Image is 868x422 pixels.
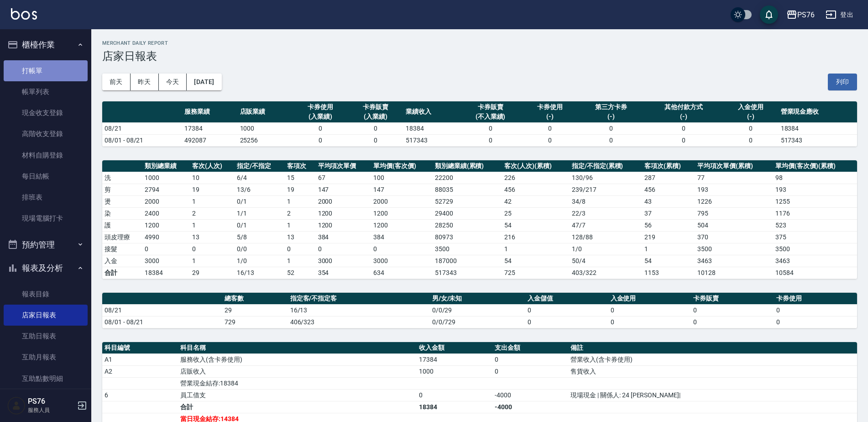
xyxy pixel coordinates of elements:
[142,184,190,195] td: 2794
[293,134,348,146] td: 0
[642,267,695,279] td: 1153
[430,304,525,316] td: 0/0/29
[4,284,88,305] a: 報表目錄
[577,134,644,146] td: 0
[102,293,857,328] table: a dense table
[647,102,721,112] div: 其他付款方式
[433,160,502,172] th: 類別總業績(累積)
[4,166,88,187] a: 每日結帳
[285,243,315,255] td: 0
[642,255,695,267] td: 54
[371,207,433,219] td: 1200
[222,293,288,305] th: 總客數
[403,134,459,146] td: 517343
[695,160,773,172] th: 平均項次單價(累積)
[102,101,857,147] table: a dense table
[695,255,773,267] td: 3463
[773,219,857,231] td: 523
[608,316,691,328] td: 0
[779,122,857,134] td: 18384
[797,9,815,21] div: PS76
[102,207,142,219] td: 染
[288,316,430,328] td: 406/323
[492,401,568,413] td: -4000
[725,102,776,112] div: 入金使用
[316,195,371,207] td: 2000
[288,304,430,316] td: 16/13
[695,219,773,231] td: 504
[492,365,568,377] td: 0
[285,160,315,172] th: 客項次
[102,50,857,63] h3: 店家日報表
[642,243,695,255] td: 1
[695,243,773,255] td: 3500
[235,231,285,243] td: 5 / 8
[102,160,857,279] table: a dense table
[28,397,74,406] h5: PS76
[502,172,569,184] td: 226
[725,112,776,121] div: (-)
[647,112,721,121] div: (-)
[577,122,644,134] td: 0
[502,267,569,279] td: 725
[695,267,773,279] td: 10128
[492,353,568,365] td: 0
[568,342,857,354] th: 備註
[773,267,857,279] td: 10584
[102,389,178,401] td: 6
[433,195,502,207] td: 52729
[570,184,642,195] td: 239 / 217
[570,231,642,243] td: 128 / 88
[502,207,569,219] td: 25
[642,231,695,243] td: 219
[570,219,642,231] td: 47 / 7
[695,231,773,243] td: 370
[430,293,525,305] th: 男/女/未知
[235,207,285,219] td: 1 / 1
[524,102,575,112] div: 卡券使用
[433,243,502,255] td: 3500
[238,134,293,146] td: 25256
[570,160,642,172] th: 指定/不指定(累積)
[142,255,190,267] td: 3000
[4,233,88,257] button: 預約管理
[350,102,401,112] div: 卡券販賣
[182,134,237,146] td: 492087
[102,353,178,365] td: A1
[285,255,315,267] td: 1
[459,122,522,134] td: 0
[433,172,502,184] td: 22200
[773,195,857,207] td: 1255
[642,172,695,184] td: 287
[190,231,235,243] td: 13
[828,74,857,90] button: 列印
[461,112,520,121] div: (不入業績)
[580,112,642,121] div: (-)
[142,172,190,184] td: 1000
[102,304,222,316] td: 08/21
[691,293,774,305] th: 卡券販賣
[502,243,569,255] td: 1
[502,255,569,267] td: 54
[642,219,695,231] td: 56
[644,122,723,134] td: 0
[4,60,88,81] a: 打帳單
[524,112,575,121] div: (-)
[774,316,857,328] td: 0
[102,231,142,243] td: 頭皮理療
[350,112,401,121] div: (入業績)
[178,389,417,401] td: 員工借支
[779,134,857,146] td: 517343
[102,134,182,146] td: 08/01 - 08/21
[4,102,88,123] a: 現金收支登錄
[293,122,348,134] td: 0
[285,172,315,184] td: 15
[642,160,695,172] th: 客項次(累積)
[235,267,285,279] td: 16/13
[28,406,74,414] p: 服務人員
[580,102,642,112] div: 第三方卡券
[295,102,346,112] div: 卡券使用
[235,160,285,172] th: 指定/不指定
[142,243,190,255] td: 0
[4,368,88,389] a: 互助點數明細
